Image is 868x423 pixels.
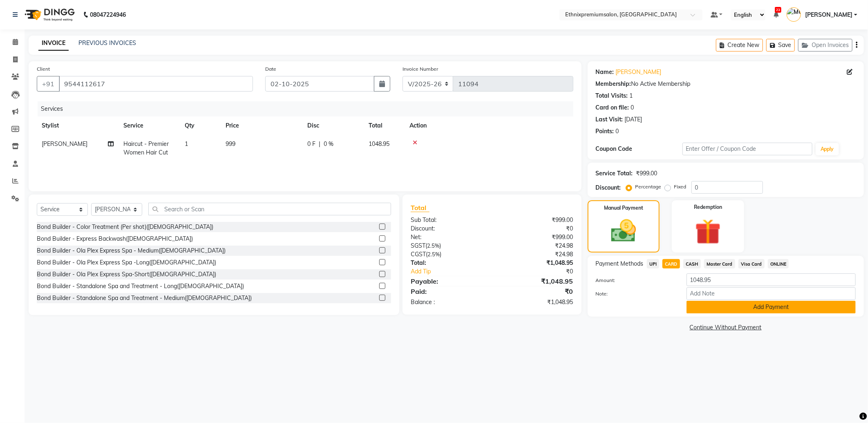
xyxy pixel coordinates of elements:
[616,127,619,136] div: 0
[596,169,633,178] div: Service Total:
[630,92,633,100] div: 1
[687,216,729,248] img: _gift.svg
[405,224,492,233] div: Discount:
[42,140,87,148] span: [PERSON_NAME]
[596,260,644,268] span: Payment Methods
[37,246,226,255] div: Bond Builder - Ola Plex Express Spa - Medium([DEMOGRAPHIC_DATA])
[596,103,629,112] div: Card on file:
[37,223,213,231] div: Bond Builder - Color Treatment (Per shot)([DEMOGRAPHIC_DATA])
[492,242,579,250] div: ₹24.98
[589,323,862,332] a: Continue Without Payment
[766,39,795,51] button: Save
[319,140,320,148] span: |
[492,216,579,224] div: ₹999.00
[674,183,687,190] label: Fixed
[635,183,662,190] label: Percentage
[37,76,60,92] button: +91
[492,250,579,259] div: ₹24.98
[636,169,658,178] div: ₹999.00
[687,273,856,286] input: Amount
[596,184,621,192] div: Discount:
[631,103,634,112] div: 0
[775,7,781,13] span: 23
[405,298,492,307] div: Balance :
[123,140,169,156] span: Haircut - Premier Women Hair Cut
[37,65,50,73] label: Client
[492,224,579,233] div: ₹0
[185,140,188,148] span: 1
[226,140,235,148] span: 999
[411,251,426,258] span: CGST
[774,11,779,18] a: 23
[492,276,579,286] div: ₹1,048.95
[682,143,812,155] input: Enter Offer / Coupon Code
[506,267,579,276] div: ₹0
[662,259,680,269] span: CARD
[625,115,642,124] div: [DATE]
[604,204,643,212] label: Manual Payment
[37,294,252,302] div: Bond Builder - Standalone Spa and Treatment - Medium([DEMOGRAPHIC_DATA])
[38,101,579,116] div: Services
[37,270,216,279] div: Bond Builder - Ola Plex Express Spa-Short([DEMOGRAPHIC_DATA])
[787,7,801,22] img: MUSTHAFA
[492,286,579,296] div: ₹0
[37,282,244,291] div: Bond Builder - Standalone Spa and Treatment - Long([DEMOGRAPHIC_DATA])
[38,36,69,51] a: INVOICE
[603,217,644,245] img: _cash.svg
[59,76,253,92] input: Search by Name/Mobile/Email/Code
[492,259,579,267] div: ₹1,048.95
[427,251,440,257] span: 2.5%
[768,259,789,269] span: ONLINE
[364,116,405,135] th: Total
[590,277,680,284] label: Amount:
[324,140,333,148] span: 0 %
[694,204,722,211] label: Redemption
[590,290,680,298] label: Note:
[683,259,701,269] span: CASH
[816,143,839,155] button: Apply
[805,11,852,19] span: [PERSON_NAME]
[405,242,492,250] div: ( )
[798,39,852,51] button: Open Invoices
[405,116,573,135] th: Action
[307,140,315,148] span: 0 F
[405,233,492,242] div: Net:
[596,115,623,124] div: Last Visit:
[78,39,136,47] a: PREVIOUS INVOICES
[405,250,492,259] div: ( )
[405,267,507,276] a: Add Tip
[411,242,425,249] span: SGST
[492,233,579,242] div: ₹999.00
[119,116,180,135] th: Service
[265,65,276,73] label: Date
[616,68,662,76] a: [PERSON_NAME]
[647,259,660,269] span: UPI
[37,116,119,135] th: Stylist
[302,116,364,135] th: Disc
[596,92,628,100] div: Total Visits:
[405,276,492,286] div: Payable:
[492,298,579,307] div: ₹1,048.95
[427,242,439,249] span: 2.5%
[221,116,302,135] th: Price
[687,287,856,300] input: Add Note
[596,68,614,76] div: Name:
[405,259,492,267] div: Total:
[148,203,391,215] input: Search or Scan
[405,216,492,224] div: Sub Total:
[704,259,735,269] span: Master Card
[596,127,614,136] div: Points:
[596,145,682,153] div: Coupon Code
[369,140,389,148] span: 1048.95
[411,204,430,212] span: Total
[403,65,438,73] label: Invoice Number
[716,39,763,51] button: Create New
[37,235,193,243] div: Bond Builder - Express Backwash([DEMOGRAPHIC_DATA])
[738,259,765,269] span: Visa Card
[37,258,216,267] div: Bond Builder - Ola Plex Express Spa -Long([DEMOGRAPHIC_DATA])
[596,80,631,88] div: Membership:
[687,301,856,313] button: Add Payment
[21,3,77,26] img: logo
[405,286,492,296] div: Paid:
[90,3,126,26] b: 08047224946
